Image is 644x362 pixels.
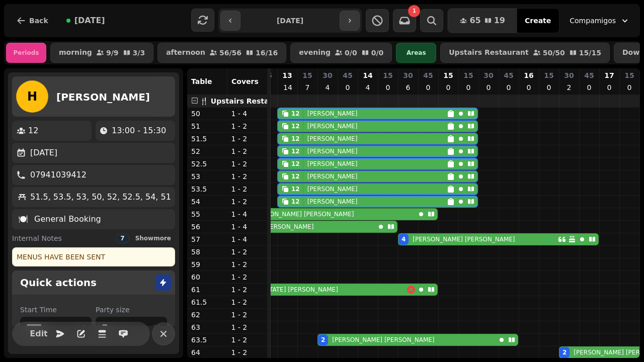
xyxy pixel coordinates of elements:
p: 4 [324,82,332,93]
p: 56 [191,222,223,232]
p: 30 [564,70,574,80]
p: [PERSON_NAME] [307,172,358,180]
p: afternoon [166,49,205,57]
p: 1 - 2 [231,310,264,320]
p: 45 [423,70,433,80]
button: Compamigos [563,12,636,30]
p: 0 [505,82,513,93]
p: 15 [302,70,312,80]
p: 59 [191,259,223,269]
p: 56 / 56 [219,49,242,56]
div: 2 [562,348,567,356]
span: Edit [33,330,45,338]
p: 63 [191,322,223,332]
p: [PERSON_NAME] [307,110,358,118]
p: 1 - 2 [231,247,264,257]
p: 57 [191,234,223,244]
p: [PERSON_NAME] [307,135,358,143]
p: [PERSON_NAME] [PERSON_NAME] [332,336,434,344]
p: 0 / 0 [345,49,357,56]
p: 58 [191,247,223,257]
label: Start Time [20,305,92,315]
p: [US_STATE] [PERSON_NAME] [252,286,338,294]
p: 15 [544,70,553,80]
h2: [PERSON_NAME] [56,90,150,104]
p: 07941039412 [30,169,87,181]
p: 1 - 2 [231,146,264,156]
button: morning9/93/3 [50,43,153,63]
p: 13:00 - 15:30 [112,125,166,137]
p: 0 [585,82,593,93]
div: MENUS HAVE BEEN SENT [12,247,175,266]
div: 12 [291,135,300,143]
p: 4 [364,82,372,93]
p: 54 [191,197,223,207]
p: 15 [463,70,473,80]
button: afternoon56/5616/16 [157,43,286,63]
p: 16 [524,70,533,80]
p: 1 - 2 [231,197,264,207]
p: 0 / 0 [371,49,384,56]
p: 51.5 [191,134,223,144]
span: Show more [135,235,171,241]
span: 🍴 Upstairs Restaurant [200,97,290,105]
button: Create [517,9,559,33]
p: 1 - 2 [231,159,264,169]
p: 0 [625,82,633,93]
p: morning [59,49,92,57]
div: 12 [291,198,300,206]
p: General Booking [34,213,101,225]
p: evening [299,49,331,57]
p: 9 / 9 [106,49,119,56]
p: [PERSON_NAME] [307,198,358,206]
p: 0 [424,82,432,93]
p: 1 - 4 [231,209,264,219]
div: 4 [401,235,406,243]
p: 6 [404,82,412,93]
p: 1 - 4 [231,234,264,244]
p: [PERSON_NAME] [307,122,358,130]
p: 17 [604,70,614,80]
p: 🍽️ [18,213,28,225]
p: 63.5 [191,335,223,345]
div: Areas [396,43,436,63]
h2: Quick actions [20,276,97,290]
p: 53.5 [191,184,223,194]
div: 12 [291,110,300,118]
p: 1 - 2 [231,322,264,332]
p: 1 - 2 [231,285,264,295]
button: 6519 [448,9,517,33]
div: Periods [6,43,46,63]
p: 50 / 50 [543,49,565,56]
p: 0 [344,82,352,93]
p: 0 [605,82,613,93]
span: Create [525,17,551,24]
p: [PERSON_NAME] [PERSON_NAME] [413,235,515,243]
p: 52 [191,146,223,156]
p: 15 [383,70,392,80]
p: 45 [504,70,513,80]
p: 30 [403,70,413,80]
p: 55 [191,209,223,219]
p: 14 [363,70,372,80]
p: [DATE] [30,147,57,159]
p: 61 [191,285,223,295]
p: 2 [565,82,573,93]
p: 64 [191,347,223,357]
p: 1 - 2 [231,297,264,307]
span: Table [191,77,212,85]
span: Back [29,17,48,24]
span: H [27,90,37,103]
div: 12 [291,160,300,168]
p: 62 [191,310,223,320]
p: [PERSON_NAME] [307,160,358,168]
p: 0 [545,82,553,93]
span: Covers [231,77,259,85]
p: 0 [525,82,533,93]
span: 1 [413,9,416,14]
button: Showmore [131,233,175,243]
div: 12 [291,122,300,130]
p: 45 [584,70,594,80]
span: [DATE] [74,17,105,25]
p: 61.5 [191,297,223,307]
